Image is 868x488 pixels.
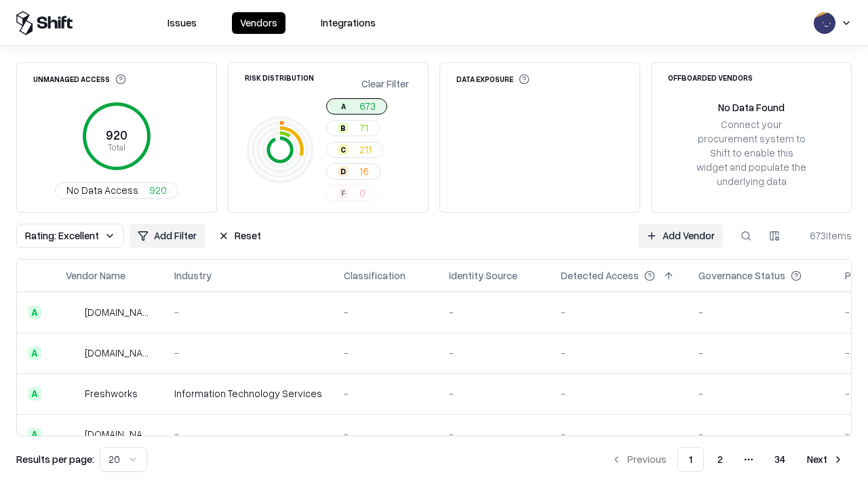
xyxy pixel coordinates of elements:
[338,101,349,112] div: A
[449,305,539,319] div: -
[344,268,406,283] div: Classification
[174,346,322,360] div: -
[130,224,205,248] button: Add Filter
[28,306,41,319] div: A
[326,120,380,136] button: B71
[359,99,376,113] span: 673
[326,142,383,158] button: C211
[561,268,639,283] div: Detected Access
[561,427,677,441] div: -
[764,447,796,472] button: 34
[174,268,212,283] div: Industry
[66,428,79,441] img: wixanswers.com
[338,144,349,155] div: C
[456,74,530,85] div: Data Exposure
[561,346,677,360] div: -
[28,428,41,441] div: A
[449,386,539,401] div: -
[698,268,785,283] div: Governance Status
[698,427,823,441] div: -
[16,224,124,248] button: Rating: Excellent
[174,427,322,441] div: -
[449,346,539,360] div: -
[698,386,823,401] div: -
[338,166,349,177] div: D
[698,346,823,360] div: -
[359,142,372,157] span: 211
[159,12,205,34] button: Issues
[174,305,322,319] div: -
[16,452,94,466] p: Results per page:
[718,100,785,115] div: No Data Found
[326,98,387,115] button: A673
[66,306,79,319] img: intrado.com
[66,387,79,401] img: Freshworks
[210,224,269,248] button: Reset
[344,386,427,401] div: -
[85,386,138,401] div: Freshworks
[638,224,723,248] a: Add Vendor
[66,183,138,197] span: No Data Access
[449,427,539,441] div: -
[695,117,808,189] div: Connect your procurement system to Shift to enable this widget and populate the underlying data
[344,305,427,319] div: -
[245,74,314,81] div: Risk Distribution
[561,305,677,319] div: -
[561,386,677,401] div: -
[66,268,125,283] div: Vendor Name
[707,447,734,472] button: 2
[108,142,125,152] tspan: Total
[85,305,153,319] div: [DOMAIN_NAME]
[359,74,412,94] button: Clear Filter
[359,121,368,135] span: 71
[449,268,517,283] div: Identity Source
[344,427,427,441] div: -
[799,447,852,472] button: Next
[174,386,322,401] div: Information Technology Services
[359,164,369,178] span: 16
[25,228,99,243] span: Rating: Excellent
[106,127,127,142] tspan: 920
[66,346,79,360] img: primesec.co.il
[55,182,178,199] button: No Data Access920
[344,346,427,360] div: -
[232,12,285,34] button: Vendors
[149,183,167,197] span: 920
[603,447,852,472] nav: pagination
[338,123,349,134] div: B
[797,228,852,243] div: 673 items
[698,305,823,319] div: -
[28,387,41,401] div: A
[668,74,753,81] div: Offboarded Vendors
[313,12,384,34] button: Integrations
[85,346,153,360] div: [DOMAIN_NAME]
[28,346,41,360] div: A
[85,427,153,441] div: [DOMAIN_NAME]
[326,163,380,180] button: D16
[677,447,704,472] button: 1
[33,74,126,85] div: Unmanaged Access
